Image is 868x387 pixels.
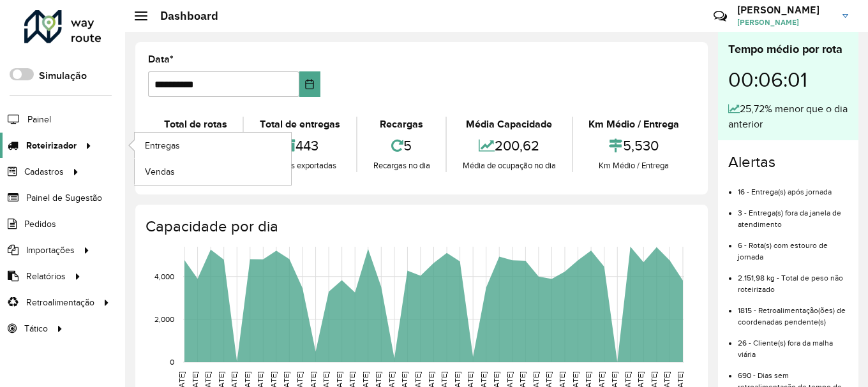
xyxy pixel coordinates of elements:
[738,295,848,328] li: 1815 - Retroalimentação(ões) de coordenadas pendente(s)
[26,296,94,309] span: Retroalimentação
[361,132,442,159] div: 5
[247,159,352,172] div: Entregas exportadas
[247,117,352,132] div: Total de entregas
[361,159,442,172] div: Recargas no dia
[728,41,848,58] div: Tempo médio por rota
[728,153,848,172] h4: Alertas
[145,139,180,152] span: Entregas
[299,71,320,97] button: Choose Date
[738,177,848,198] li: 16 - Entrega(s) após jornada
[738,198,848,230] li: 3 - Entrega(s) fora da janela de atendimento
[576,132,692,159] div: 5,530
[154,315,174,323] text: 2,000
[738,328,848,360] li: 26 - Cliente(s) fora da malha viária
[145,165,175,179] span: Vendas
[707,3,734,30] a: Contato Rápido
[24,322,48,335] span: Tático
[738,263,848,295] li: 2.151,98 kg - Total de peso não roteirizado
[450,132,568,159] div: 200,62
[26,139,77,152] span: Roteirizador
[26,244,75,257] span: Importações
[247,132,352,159] div: 443
[728,101,848,132] div: 25,72% menor que o dia anterior
[154,272,174,281] text: 4,000
[450,159,568,172] div: Média de ocupação no dia
[24,165,64,179] span: Cadastros
[135,133,291,158] a: Entregas
[26,191,102,205] span: Painel de Sugestão
[576,117,692,132] div: Km Médio / Entrega
[27,113,51,126] span: Painel
[151,117,239,132] div: Total de rotas
[147,9,218,23] h2: Dashboard
[728,58,848,101] div: 00:06:01
[135,159,291,184] a: Vendas
[450,117,568,132] div: Média Capacidade
[737,17,833,28] span: [PERSON_NAME]
[26,270,66,283] span: Relatórios
[737,4,833,16] h3: [PERSON_NAME]
[146,217,695,236] h4: Capacidade por dia
[361,117,442,132] div: Recargas
[738,230,848,263] li: 6 - Rota(s) com estouro de jornada
[170,358,174,366] text: 0
[39,68,87,84] label: Simulação
[576,159,692,172] div: Km Médio / Entrega
[24,217,56,231] span: Pedidos
[148,52,174,67] label: Data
